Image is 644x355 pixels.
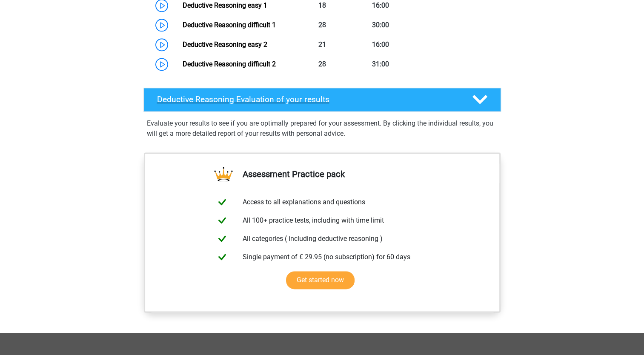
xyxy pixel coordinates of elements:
a: Get started now [286,271,355,289]
h4: Deductive Reasoning Evaluation of your results [157,94,459,104]
a: Deductive Reasoning easy 2 [183,40,267,49]
a: Deductive Reasoning easy 1 [183,1,267,9]
a: Deductive Reasoning difficult 2 [183,60,276,68]
a: Deductive Reasoning difficult 1 [183,21,276,29]
a: Deductive Reasoning Evaluation of your results [140,88,504,112]
p: Evaluate your results to see if you are optimally prepared for your assessment. By clicking the i... [147,118,498,139]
